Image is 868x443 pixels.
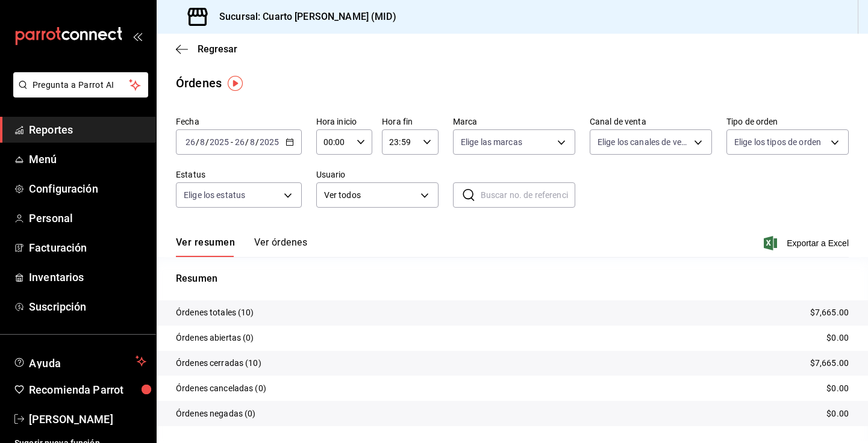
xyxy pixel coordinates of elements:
[382,117,439,126] label: Hora fin
[176,332,254,344] p: Órdenes abiertas (0)
[234,137,245,147] input: --
[29,299,146,315] span: Suscripción
[176,237,235,257] button: Ver resumen
[176,382,266,395] p: Órdenes canceladas (0)
[210,10,396,24] h3: Sucursal: Cuarto [PERSON_NAME] (MID)
[29,210,146,226] span: Personal
[826,382,849,395] p: $0.00
[810,306,849,319] p: $7,665.00
[481,183,575,207] input: Buscar no. de referencia
[29,382,146,398] span: Recomienda Parrot
[29,269,146,285] span: Inventarios
[8,87,148,100] a: Pregunta a Parrot AI
[598,136,690,148] span: Elige los canales de venta
[176,170,302,179] label: Estatus
[176,117,302,126] label: Fecha
[133,31,142,41] button: open_drawer_menu
[231,137,233,147] span: -
[29,122,146,138] span: Reportes
[29,354,131,368] span: Ayuda
[29,411,146,427] span: [PERSON_NAME]
[734,136,821,148] span: Elige los tipos de orden
[198,43,237,55] span: Regresar
[29,240,146,256] span: Facturación
[33,79,130,91] span: Pregunta a Parrot AI
[29,181,146,197] span: Configuración
[196,137,199,147] span: /
[249,137,255,147] input: --
[176,271,849,286] p: Resumen
[176,357,261,370] p: Órdenes cerradas (10)
[259,137,279,147] input: ----
[826,407,849,420] p: $0.00
[184,189,245,201] span: Elige los estatus
[316,117,373,126] label: Hora inicio
[185,137,196,147] input: --
[176,237,307,257] div: navigation tabs
[228,76,243,91] img: Tooltip marker
[245,137,249,147] span: /
[316,170,439,179] label: Usuario
[255,137,259,147] span: /
[205,137,209,147] span: /
[176,74,222,92] div: Órdenes
[766,236,849,250] button: Exportar a Excel
[461,136,522,148] span: Elige las marcas
[176,306,254,319] p: Órdenes totales (10)
[176,43,237,55] button: Regresar
[324,189,416,202] span: Ver todos
[590,117,712,126] label: Canal de venta
[826,332,849,344] p: $0.00
[176,407,256,420] p: Órdenes negadas (0)
[209,137,229,147] input: ----
[254,237,307,257] button: Ver órdenes
[453,117,575,126] label: Marca
[810,357,849,370] p: $7,665.00
[13,72,148,98] button: Pregunta a Parrot AI
[726,117,849,126] label: Tipo de orden
[199,137,205,147] input: --
[29,151,146,167] span: Menú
